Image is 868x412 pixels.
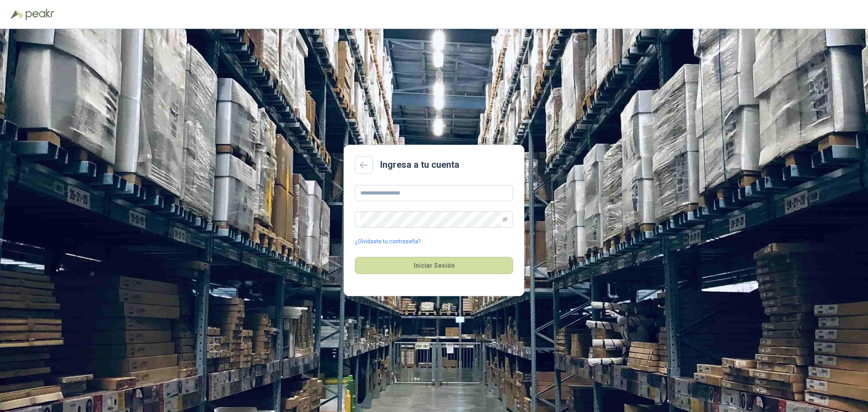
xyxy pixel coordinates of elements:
button: Iniciar Sesión [355,257,513,274]
img: Peakr [25,9,54,20]
a: ¿Olvidaste tu contraseña? [355,237,420,246]
h2: Ingresa a tu cuenta [380,158,459,172]
span: eye-invisible [502,217,508,222]
img: Logo [11,10,24,19]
